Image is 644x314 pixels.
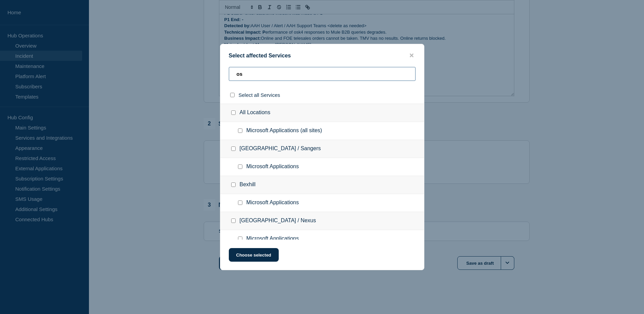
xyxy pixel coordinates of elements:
input: select all checkbox [230,93,235,97]
input: Search [229,67,416,81]
div: [GEOGRAPHIC_DATA] / Nexus [220,212,424,230]
button: Choose selected [229,248,279,262]
input: Microsoft Applications checkbox [238,237,242,241]
span: Microsoft Applications [246,163,299,170]
input: Microsoft Applications checkbox [238,200,242,205]
div: Bexhill [220,176,424,194]
span: Select all Services [239,92,280,98]
input: Microsoft Applications checkbox [238,164,242,169]
div: All Locations [220,104,424,122]
span: Microsoft Applications (all sites) [246,127,322,134]
input: Belfast / Sangers checkbox [231,146,236,151]
div: Select affected Services [220,52,424,59]
input: Birmingham / Nexus checkbox [231,219,236,223]
span: Microsoft Applications [246,235,299,242]
div: [GEOGRAPHIC_DATA] / Sangers [220,140,424,158]
button: close button [408,52,416,59]
input: Microsoft Applications (all sites) checkbox [238,128,242,133]
input: All Locations checkbox [231,110,236,115]
input: Bexhill checkbox [231,182,236,187]
span: Microsoft Applications [246,199,299,206]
